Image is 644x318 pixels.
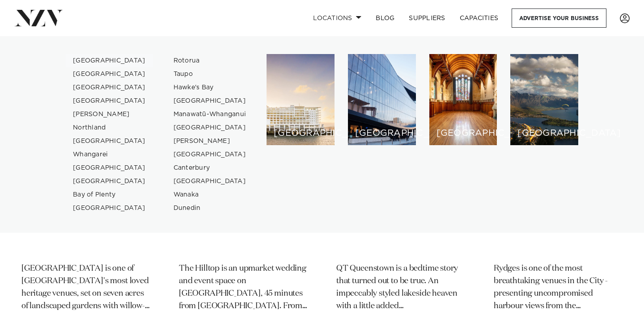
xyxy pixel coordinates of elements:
a: Wellington venues [GEOGRAPHIC_DATA] [348,54,416,145]
a: Locations [306,8,369,28]
a: Christchurch venues [GEOGRAPHIC_DATA] [429,54,497,145]
h6: [GEOGRAPHIC_DATA] [274,129,327,138]
a: Dunedin [166,201,254,215]
a: Whangarei [66,148,153,161]
a: SUPPLIERS [402,8,452,28]
a: [GEOGRAPHIC_DATA] [66,175,153,188]
h6: [GEOGRAPHIC_DATA] [517,129,571,138]
a: [GEOGRAPHIC_DATA] [166,94,254,108]
a: Bay of Plenty [66,188,153,201]
a: Hawke's Bay [166,81,254,94]
a: [GEOGRAPHIC_DATA] [66,67,153,81]
a: [PERSON_NAME] [166,134,254,148]
a: [GEOGRAPHIC_DATA] [66,94,153,108]
a: Rotorua [166,54,254,67]
a: Auckland venues [GEOGRAPHIC_DATA] [267,54,335,145]
a: [GEOGRAPHIC_DATA] [66,81,153,94]
a: Canterbury [166,161,254,175]
a: [GEOGRAPHIC_DATA] [166,121,254,134]
a: BLOG [369,8,402,28]
a: Northland [66,121,153,134]
a: [GEOGRAPHIC_DATA] [66,161,153,175]
a: Manawatū-Whanganui [166,108,254,121]
a: [GEOGRAPHIC_DATA] [166,175,254,188]
a: [GEOGRAPHIC_DATA] [66,134,153,148]
a: Taupo [166,67,254,81]
a: [GEOGRAPHIC_DATA] [66,54,153,67]
a: [PERSON_NAME] [66,108,153,121]
p: [GEOGRAPHIC_DATA] is one of [GEOGRAPHIC_DATA]'s most loved heritage venues, set on seven acres of... [21,263,150,313]
p: The Hilltop is an upmarket wedding and event space on [GEOGRAPHIC_DATA], 45 minutes from [GEOGRAP... [179,263,308,313]
a: [GEOGRAPHIC_DATA] [166,148,254,161]
a: Wanaka [166,188,254,201]
h6: [GEOGRAPHIC_DATA] [355,129,409,138]
a: Advertise your business [512,8,606,28]
h6: [GEOGRAPHIC_DATA] [436,129,490,138]
a: [GEOGRAPHIC_DATA] [66,201,153,215]
p: Rydges is one of the most breathtaking venues in the City - presenting uncompromised harbour view... [494,263,623,313]
img: nzv-logo.png [14,10,63,26]
a: Capacities [453,8,506,28]
p: QT Queenstown is a bedtime story that turned out to be true. An impeccably styled lakeside heaven... [336,263,465,313]
a: Queenstown venues [GEOGRAPHIC_DATA] [510,54,578,145]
